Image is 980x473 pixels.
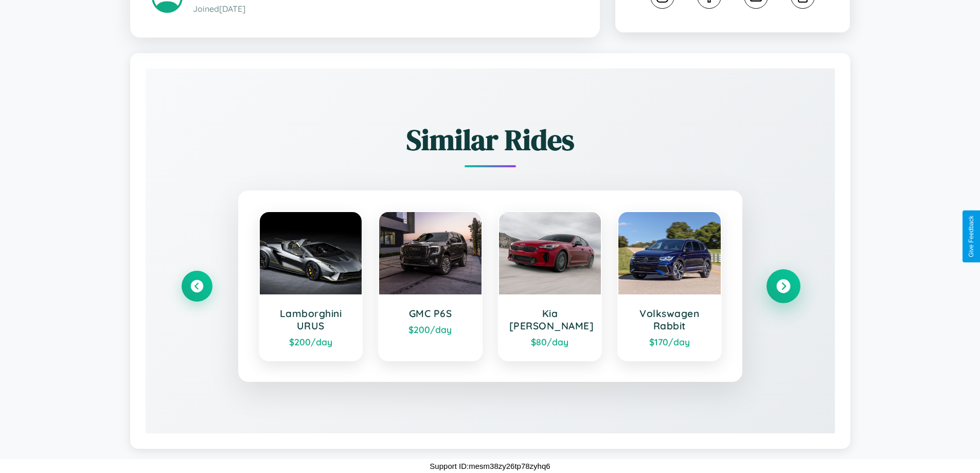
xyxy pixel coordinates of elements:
[509,336,591,347] div: $ 80 /day
[629,336,710,347] div: $ 170 /day
[259,211,363,361] a: Lamborghini URUS$200/day
[270,307,352,332] h3: Lamborghini URUS
[270,336,352,347] div: $ 200 /day
[389,324,471,335] div: $ 200 /day
[629,307,710,332] h3: Volkswagen Rabbit
[378,211,483,361] a: GMC P6S$200/day
[498,211,602,361] a: Kia [PERSON_NAME]$80/day
[182,120,799,160] h2: Similar Rides
[389,307,471,320] h3: GMC P6S
[193,2,578,16] p: Joined [DATE]
[617,211,722,361] a: Volkswagen Rabbit$170/day
[968,216,975,257] div: Give Feedback
[430,459,550,473] p: Support ID: mesm38zy26tp78zyhq6
[509,307,591,332] h3: Kia [PERSON_NAME]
